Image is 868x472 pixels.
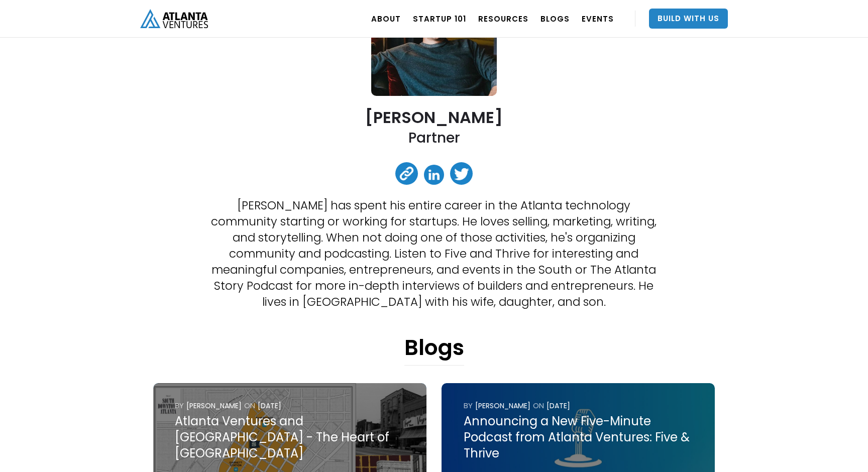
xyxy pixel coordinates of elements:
div: Announcing a New Five-Minute Podcast from Atlanta Ventures: Five & Thrive [464,413,693,461]
a: RESOURCES [478,5,528,33]
a: Startup 101 [413,5,466,33]
p: [PERSON_NAME] has spent his entire career in the Atlanta technology community starting or working... [209,197,659,310]
a: EVENTS [582,5,614,33]
a: Build With Us [649,9,728,29]
a: BLOGS [540,5,570,33]
a: ABOUT [371,5,401,33]
div: [DATE] [258,401,281,411]
div: by [175,401,184,411]
div: ON [244,401,255,411]
div: ON [533,401,544,411]
h1: Blogs [404,335,464,366]
h2: [PERSON_NAME] [365,108,503,126]
div: [DATE] [547,401,570,411]
div: Atlanta Ventures and [GEOGRAPHIC_DATA] - The Heart of [GEOGRAPHIC_DATA] [175,413,404,461]
h2: Partner [408,129,460,147]
div: by [464,401,473,411]
div: [PERSON_NAME] [475,401,530,411]
div: [PERSON_NAME] [186,401,242,411]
